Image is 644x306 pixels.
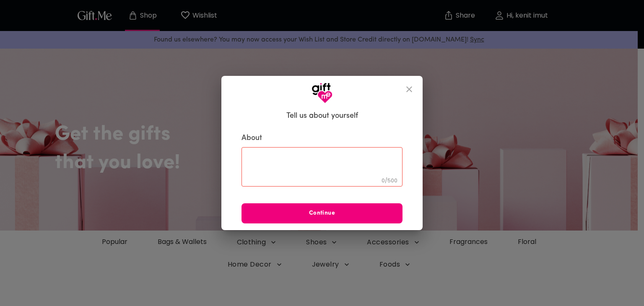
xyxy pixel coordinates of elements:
[382,177,397,184] span: 0 / 500
[241,203,402,223] button: Continue
[286,111,358,121] h6: Tell us about yourself
[241,133,402,143] label: About
[399,79,419,99] button: close
[241,209,402,218] span: Continue
[312,83,332,104] img: GiftMe Logo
